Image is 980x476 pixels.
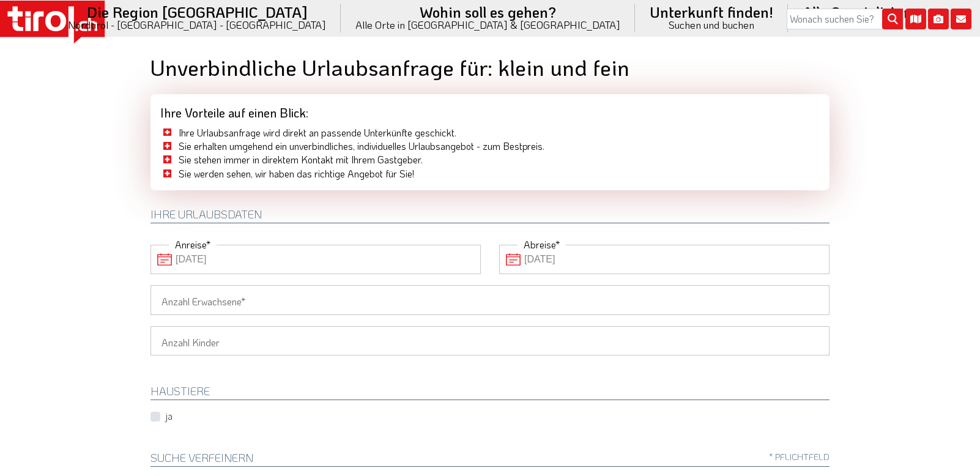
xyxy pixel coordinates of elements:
[150,385,830,400] h2: HAUSTIERE
[769,452,830,461] span: * Pflichtfeld
[150,209,830,223] h2: Ihre Urlaubsdaten
[160,139,820,153] li: Sie erhalten umgehend ein unverbindliches, individuelles Urlaubsangebot - zum Bestpreis.
[68,20,326,30] small: Nordtirol - [GEOGRAPHIC_DATA] - [GEOGRAPHIC_DATA]
[150,55,830,80] h1: Unverbindliche Urlaubsanfrage für: klein und fein
[905,9,926,29] i: Karte öffnen
[160,126,820,139] li: Ihre Urlaubsanfrage wird direkt an passende Unterkünfte geschickt.
[928,9,949,29] i: Fotogalerie
[650,20,773,30] small: Suchen und buchen
[160,153,820,166] li: Sie stehen immer in direktem Kontakt mit Ihrem Gastgeber.
[165,409,173,423] label: ja
[951,9,971,29] i: Kontakt
[150,94,830,126] div: Ihre Vorteile auf einen Blick:
[150,452,830,467] h2: Suche verfeinern
[787,9,903,29] input: Wonach suchen Sie?
[355,20,620,30] small: Alle Orte in [GEOGRAPHIC_DATA] & [GEOGRAPHIC_DATA]
[160,167,820,180] li: Sie werden sehen, wir haben das richtige Angebot für Sie!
